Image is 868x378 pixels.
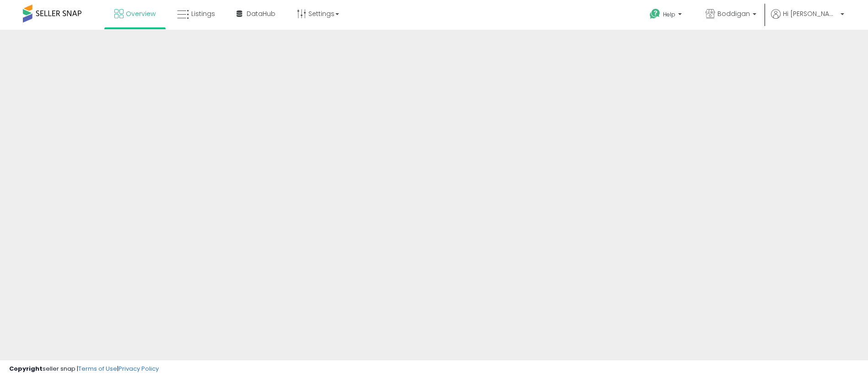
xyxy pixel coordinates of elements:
[78,364,117,373] a: Terms of Use
[247,9,275,18] span: DataHub
[191,9,215,18] span: Listings
[663,11,675,18] span: Help
[119,364,159,373] a: Privacy Policy
[649,8,661,20] i: Get Help
[9,364,43,373] strong: Copyright
[771,9,844,30] a: Hi [PERSON_NAME]
[783,9,838,18] span: Hi [PERSON_NAME]
[126,9,156,18] span: Overview
[9,365,159,373] div: seller snap | |
[642,1,691,30] a: Help
[717,9,750,18] span: Boddigan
